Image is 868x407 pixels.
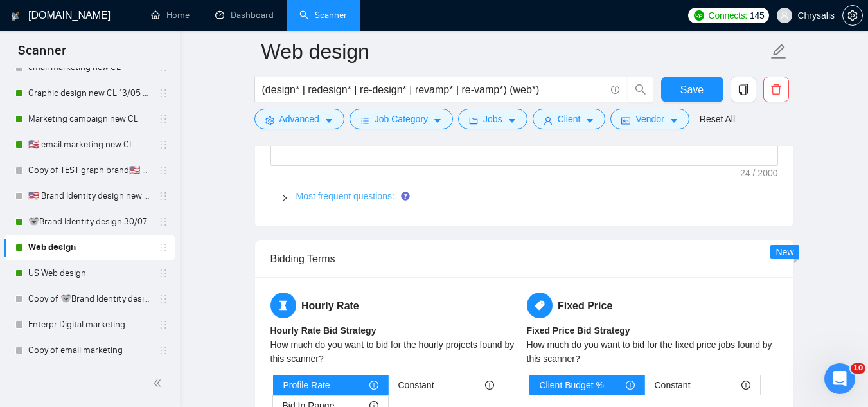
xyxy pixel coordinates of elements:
span: Save [680,82,704,98]
span: Jobs [483,112,502,126]
a: searchScanner [299,10,347,21]
span: folder [469,116,478,125]
span: info-circle [626,381,635,390]
img: logo [11,6,20,26]
span: info-circle [369,381,378,390]
span: Connects: [709,8,747,23]
span: edit [770,43,787,60]
span: caret-down [669,116,678,125]
span: holder [158,217,168,227]
input: Search Freelance Jobs... [262,82,605,98]
span: right [281,194,288,202]
span: delete [764,84,788,95]
h5: Hourly Rate [270,293,522,318]
span: Client Budget % [540,375,604,395]
span: copy [731,84,756,95]
span: holder [158,88,168,98]
a: homeHome [151,10,190,21]
span: New [775,247,793,257]
span: holder [158,140,168,150]
span: setting [265,116,274,125]
a: Copy of email marketing [28,338,150,363]
span: Scanner [8,41,76,68]
a: Graphic design new CL 13/05 (t) [28,80,150,106]
button: copy [731,77,756,102]
span: caret-down [585,116,594,125]
a: dashboardDashboard [215,10,274,21]
span: bars [360,116,369,125]
span: double-left [153,377,166,390]
span: 145 [750,8,764,23]
span: 10 [851,363,865,374]
button: delete [763,77,789,102]
span: caret-down [324,116,333,125]
a: Copy of TEST graph brand🇺🇸 10/06 (T) [28,158,150,183]
a: 🐨Brand Identity design 30/07 [28,209,150,235]
button: setting [842,5,863,26]
iframe: Intercom live chat [824,363,855,394]
span: search [628,84,653,95]
span: holder [158,345,168,356]
a: Marketing campaign new CL [28,106,150,132]
a: Copy of 🐨Brand Identity design 06/08 (J) [28,286,150,312]
span: hourglass [270,293,296,318]
span: Profile Rate [283,375,330,395]
a: US Web design [28,260,150,286]
span: holder [158,165,168,176]
a: 🇺🇸 Brand Identity design new CL [28,183,150,209]
a: 🇺🇸 email marketing new CL [28,132,150,158]
span: holder [158,242,168,253]
span: user [544,116,553,125]
span: Job Category [375,112,428,126]
div: Most frequent questions: [270,181,778,211]
span: holder [158,191,168,201]
img: upwork-logo.png [694,10,704,21]
button: idcardVendorcaret-down [610,109,689,129]
span: tag [527,293,553,318]
span: info-circle [485,381,494,390]
button: barsJob Categorycaret-down [350,109,453,129]
div: Tooltip anchor [400,190,411,202]
span: caret-down [508,116,517,125]
span: setting [843,10,862,21]
h5: Fixed Price [527,293,778,318]
span: Vendor [635,112,664,126]
b: Fixed Price Bid Strategy [527,325,630,336]
span: info-circle [611,86,619,94]
span: Advanced [279,112,319,126]
button: Save [661,77,723,102]
span: holder [158,114,168,124]
button: folderJobscaret-down [458,109,527,129]
span: Constant [655,375,691,395]
span: holder [158,320,168,330]
input: Scanner name... [261,35,768,68]
a: Most frequent questions: [296,191,394,201]
a: Reset All [700,112,735,126]
span: holder [158,268,168,278]
button: settingAdvancedcaret-down [254,109,344,129]
div: How much do you want to bid for the hourly projects found by this scanner? [270,338,522,366]
span: Constant [398,375,434,395]
a: Web design [28,235,150,260]
a: Enterpr Digital marketing [28,312,150,338]
span: idcard [621,116,630,125]
span: user [780,11,789,20]
span: holder [158,294,168,304]
b: Hourly Rate Bid Strategy [270,325,376,336]
button: search [628,77,653,102]
span: info-circle [741,381,750,390]
div: Bidding Terms [270,240,778,277]
button: userClientcaret-down [533,109,606,129]
a: setting [842,10,863,21]
span: Client [558,112,581,126]
div: How much do you want to bid for the fixed price jobs found by this scanner? [527,338,778,366]
span: caret-down [433,116,442,125]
